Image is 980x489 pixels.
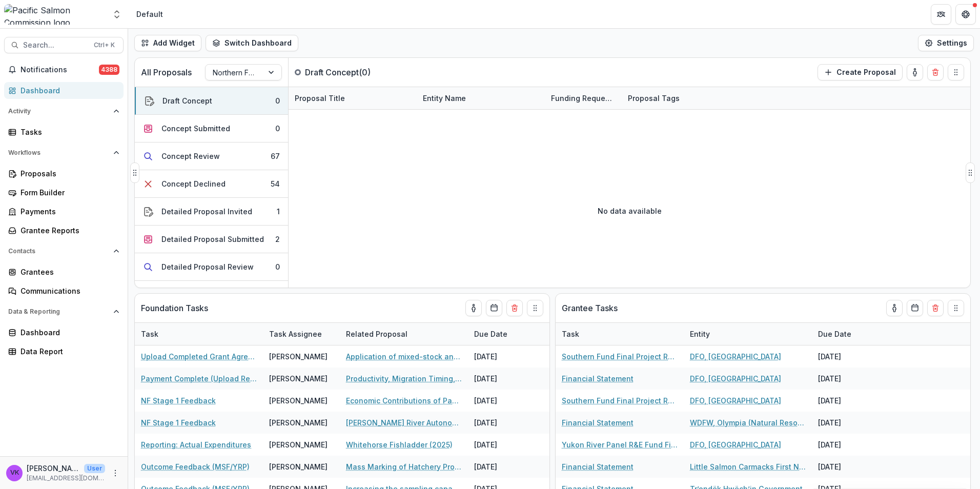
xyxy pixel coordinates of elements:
[417,87,545,109] div: Entity Name
[955,4,976,25] button: Get Help
[812,390,889,412] div: [DATE]
[966,162,975,183] button: Drag
[4,343,124,360] a: Data Report
[110,4,124,25] button: Open entity switcher
[545,87,622,109] div: Funding Requested
[598,206,662,216] p: No data available
[161,261,254,272] div: Detailed Proposal Review
[556,329,585,339] div: Task
[931,4,951,25] button: Partners
[4,222,124,239] a: Grantee Reports
[8,308,109,315] span: Data & Reporting
[92,39,117,51] div: Ctrl + K
[132,7,167,22] nav: breadcrumb
[141,417,216,428] a: NF Stage 1 Feedback
[109,467,121,479] button: More
[690,395,781,406] a: DFO, [GEOGRAPHIC_DATA]
[468,323,545,345] div: Due Date
[135,170,288,198] button: Concept Declined54
[4,324,124,341] a: Dashboard
[886,300,903,316] button: toggle-assigned-to-me
[622,93,686,104] div: Proposal Tags
[812,368,889,390] div: [DATE]
[305,66,382,78] p: Draft Concept ( 0 )
[468,456,545,478] div: [DATE]
[289,87,417,109] div: Proposal Title
[141,395,216,406] a: NF Stage 1 Feedback
[812,323,889,345] div: Due Date
[622,87,750,109] div: Proposal Tags
[468,345,545,368] div: [DATE]
[8,248,109,255] span: Contacts
[562,373,634,384] a: Financial Statement
[21,327,115,338] div: Dashboard
[269,439,328,450] div: [PERSON_NAME]
[135,226,288,253] button: Detailed Proposal Submitted2
[21,225,115,236] div: Grantee Reports
[417,93,472,104] div: Entity Name
[562,417,634,428] a: Financial Statement
[141,373,257,384] a: Payment Complete (Upload Remittance Advice)
[263,323,340,345] div: Task Assignee
[562,439,678,450] a: Yukon River Panel R&E Fund Final Project Report
[141,351,257,362] a: Upload Completed Grant Agreements
[135,198,288,226] button: Detailed Proposal Invited1
[812,456,889,478] div: [DATE]
[527,300,543,316] button: Drag
[21,168,115,179] div: Proposals
[346,461,462,472] a: Mass Marking of Hatchery Produced San [PERSON_NAME] Chinook Salmon
[948,64,964,80] button: Drag
[141,66,192,78] p: All Proposals
[4,243,124,259] button: Open Contacts
[690,373,781,384] a: DFO, [GEOGRAPHIC_DATA]
[275,261,280,272] div: 0
[948,300,964,316] button: Drag
[275,123,280,134] div: 0
[812,345,889,368] div: [DATE]
[468,412,545,434] div: [DATE]
[130,162,139,183] button: Drag
[556,323,684,345] div: Task
[346,417,462,428] a: [PERSON_NAME] River Autonomous Salmon Enumeration Fence Installation and Operation
[812,329,857,339] div: Due Date
[84,464,105,473] p: User
[21,85,115,96] div: Dashboard
[8,149,109,156] span: Workflows
[135,323,263,345] div: Task
[161,178,226,189] div: Concept Declined
[269,417,328,428] div: [PERSON_NAME]
[27,463,80,474] p: [PERSON_NAME]
[141,461,250,472] a: Outcome Feedback (MSF/YRP)
[4,37,124,53] button: Search...
[275,234,280,244] div: 2
[269,395,328,406] div: [PERSON_NAME]
[506,300,523,316] button: Delete card
[562,395,678,406] a: Southern Fund Final Project Report
[161,123,230,134] div: Concept Submitted
[275,95,280,106] div: 0
[135,329,165,339] div: Task
[27,474,105,483] p: [EMAIL_ADDRESS][DOMAIN_NAME]
[4,82,124,99] a: Dashboard
[277,206,280,217] div: 1
[23,41,88,50] span: Search...
[690,417,806,428] a: WDFW, Olympia (Natural Resources Building, [STREET_ADDRESS][US_STATE]
[269,461,328,472] div: [PERSON_NAME]
[21,127,115,137] div: Tasks
[4,303,124,320] button: Open Data & Reporting
[812,434,889,456] div: [DATE]
[134,35,201,51] button: Add Widget
[135,142,288,170] button: Concept Review67
[4,263,124,280] a: Grantees
[161,206,252,217] div: Detailed Proposal Invited
[4,145,124,161] button: Open Workflows
[562,302,618,314] p: Grantee Tasks
[4,4,106,25] img: Pacific Salmon Commission logo
[684,323,812,345] div: Entity
[468,329,514,339] div: Due Date
[141,439,251,450] a: Reporting: Actual Expenditures
[161,151,220,161] div: Concept Review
